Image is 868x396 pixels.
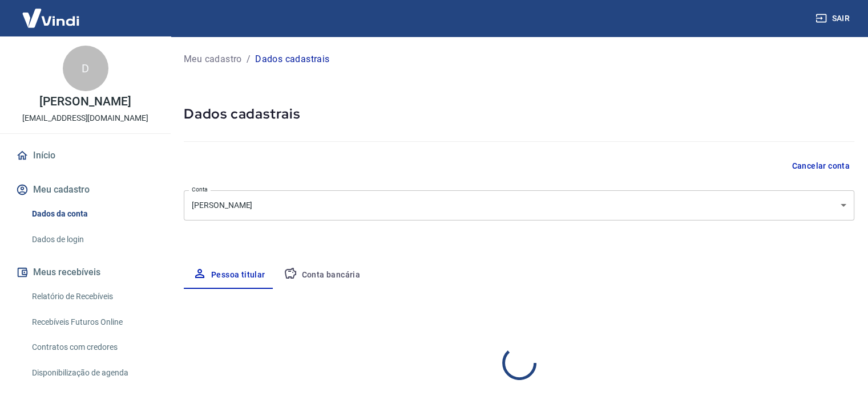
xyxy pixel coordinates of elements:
button: Meu cadastro [14,177,157,202]
div: D [63,46,108,91]
button: Cancelar conta [787,156,854,177]
a: Dados de login [27,228,157,251]
button: Meus recebíveis [14,260,157,285]
img: Vindi [14,1,88,35]
p: [EMAIL_ADDRESS][DOMAIN_NAME] [22,112,148,124]
button: Pessoa titular [184,262,274,289]
a: Recebíveis Futuros Online [27,311,157,334]
p: Dados cadastrais [255,52,329,66]
h5: Dados cadastrais [184,105,854,123]
label: Conta [192,185,208,194]
div: [PERSON_NAME] [184,190,854,221]
a: Relatório de Recebíveis [27,285,157,308]
p: / [247,52,251,66]
button: Conta bancária [274,262,370,289]
button: Sair [813,8,854,29]
a: Início [14,143,157,168]
a: Disponibilização de agenda [27,361,157,385]
a: Dados da conta [27,202,157,226]
a: Contratos com credores [27,336,157,359]
p: [PERSON_NAME] [39,96,131,108]
a: Meu cadastro [184,52,242,66]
